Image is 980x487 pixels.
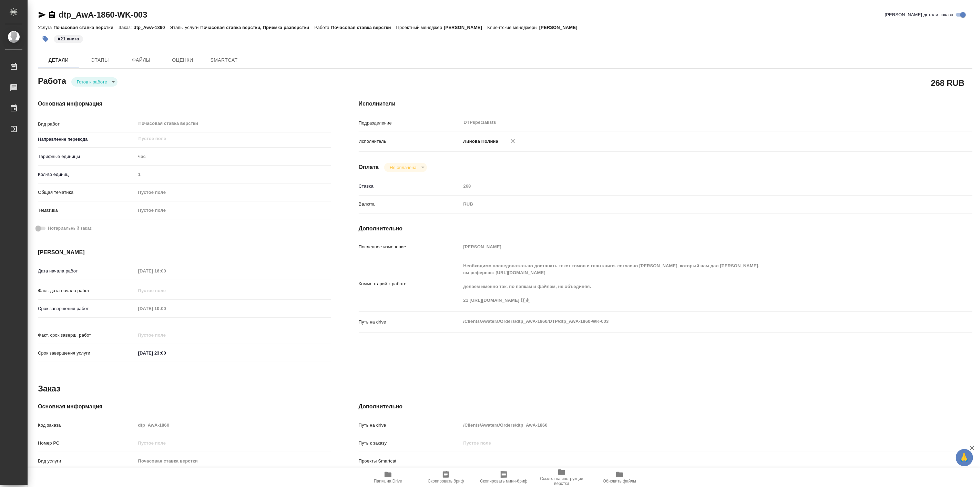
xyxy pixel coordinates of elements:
[42,56,75,64] span: Детали
[38,25,53,30] p: Услуга
[166,56,199,64] span: Оценки
[359,422,461,429] p: Путь на drive
[359,440,461,447] p: Путь к заказу
[359,280,461,287] p: Комментарий к работе
[314,25,331,30] p: Работа
[136,151,331,162] div: час
[359,120,461,127] p: Подразделение
[359,243,461,250] p: Последнее изменение
[38,248,331,257] h4: [PERSON_NAME]
[388,165,418,170] button: Не оплачена
[53,25,119,30] p: Почасовая ставка верстки
[533,468,591,487] button: Ссылка на инструкции верстки
[38,350,136,357] p: Срок завершения услуги
[38,189,136,196] p: Общая тематика
[125,56,158,64] span: Файлы
[138,135,315,143] input: Пустое поле
[71,77,118,87] div: Готов к работе
[359,402,972,411] h4: Дополнительно
[136,266,196,276] input: Пустое поле
[480,479,527,484] span: Скопировать мини-бриф
[417,468,475,487] button: Скопировать бриф
[38,31,53,47] button: Добавить тэг
[136,304,196,314] input: Пустое поле
[138,189,323,196] div: Пустое поле
[38,287,136,294] p: Факт. дата начала работ
[38,305,136,312] p: Срок завершения работ
[396,25,444,30] p: Проектный менеджер
[38,422,136,429] p: Код заказа
[461,438,921,448] input: Пустое поле
[200,25,314,30] p: Почасовая ставка верстки, Приемка разверстки
[38,121,136,128] p: Вид работ
[461,138,499,145] p: Линова Полина
[38,458,136,465] p: Вид услуги
[359,201,461,208] p: Валюта
[384,163,427,172] div: Готов к работе
[461,420,921,430] input: Пустое поле
[136,286,196,296] input: Пустое поле
[136,205,331,216] div: Пустое поле
[359,225,972,233] h4: Дополнительно
[136,187,331,198] div: Пустое поле
[38,74,66,87] h2: Работа
[136,438,331,448] input: Пустое поле
[83,56,116,64] span: Этапы
[475,468,533,487] button: Скопировать мини-бриф
[959,450,970,465] span: 🙏
[136,456,331,466] input: Пустое поле
[359,183,461,190] p: Ставка
[75,79,109,85] button: Готов к работе
[461,242,921,252] input: Пустое поле
[359,319,461,326] p: Путь на drive
[119,25,133,30] p: Заказ:
[331,25,396,30] p: Почасовая ставка верстки
[136,348,196,358] input: ✎ Введи что-нибудь
[461,316,921,327] textarea: /Clients/Awatera/Orders/dtp_AwA-1860/DTP/dtp_AwA-1860-WK-003
[48,225,92,232] span: Нотариальный заказ
[53,36,84,41] span: 21 книга
[956,449,973,466] button: 🙏
[359,100,972,108] h4: Исполнители
[48,11,56,19] button: Скопировать ссылку
[359,458,461,465] p: Проекты Smartcat
[207,56,241,64] span: SmartCat
[374,479,402,484] span: Папка на Drive
[505,133,520,149] button: Удалить исполнителя
[359,163,379,171] h4: Оплата
[428,479,464,484] span: Скопировать бриф
[38,268,136,275] p: Дата начала работ
[38,136,136,143] p: Направление перевода
[38,440,136,447] p: Номер РО
[138,207,323,214] div: Пустое поле
[461,198,921,210] div: RUB
[461,260,921,306] textarea: Необходимо последовательно доставать текст томов и глав книги. согласно [PERSON_NAME], который на...
[38,171,136,178] p: Кол-во единиц
[539,25,583,30] p: [PERSON_NAME]
[461,181,921,191] input: Пустое поле
[359,138,461,145] p: Исполнитель
[603,479,636,484] span: Обновить файлы
[537,476,586,486] span: Ссылка на инструкции верстки
[591,468,649,487] button: Обновить файлы
[38,100,331,108] h4: Основная информация
[134,25,170,30] p: dtp_AwA-1860
[136,330,196,340] input: Пустое поле
[58,36,79,42] p: #21 книга
[38,207,136,214] p: Тематика
[885,11,953,18] span: [PERSON_NAME] детали заказа
[170,25,201,30] p: Этапы услуги
[59,10,147,19] a: dtp_AwA-1860-WK-003
[136,420,331,430] input: Пустое поле
[38,153,136,160] p: Тарифные единицы
[444,25,487,30] p: [PERSON_NAME]
[359,468,417,487] button: Папка на Drive
[38,383,60,394] h2: Заказ
[487,25,539,30] p: Клиентские менеджеры
[38,11,46,19] button: Скопировать ссылку для ЯМессенджера
[38,402,331,411] h4: Основная информация
[136,169,331,179] input: Пустое поле
[931,77,964,89] h2: 268 RUB
[38,332,136,339] p: Факт. срок заверш. работ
